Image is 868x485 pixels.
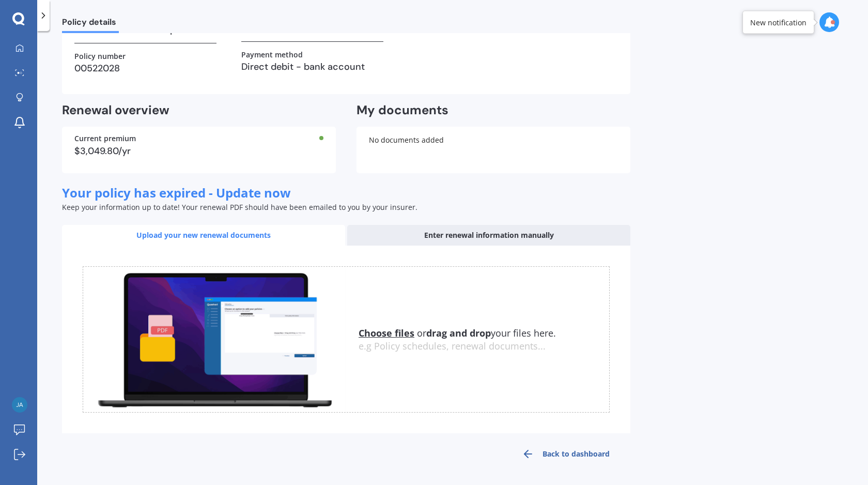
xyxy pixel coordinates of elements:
span: Keep your information up to date! Your renewal PDF should have been emailed to you by your insurer. [62,202,417,212]
a: Back to dashboard [501,442,630,466]
span: Your policy has expired - Update now [62,184,291,201]
img: 2238e3b5d085feb7403c89a7b4bd8e02 [12,397,27,413]
u: Choose files [359,327,414,339]
img: upload.de96410c8ce839c3fdd5.gif [83,267,346,412]
div: No documents added [357,127,630,173]
div: Upload your new renewal documents [62,225,345,246]
b: drag and drop [426,327,491,339]
span: Policy details [62,17,119,31]
label: Payment method [241,50,303,59]
h3: 00522028 [74,60,216,76]
h2: My documents [357,102,448,118]
h3: Direct debit - bank account [241,59,383,74]
span: or your files here. [359,327,556,339]
div: Current premium [74,135,323,142]
div: Enter renewal information manually [347,225,630,246]
label: Policy number [74,52,126,60]
div: New notification [750,17,807,27]
h2: Renewal overview [62,102,336,118]
div: $3,049.80/yr [74,146,323,156]
div: e.g Policy schedules, renewal documents... [359,341,609,352]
